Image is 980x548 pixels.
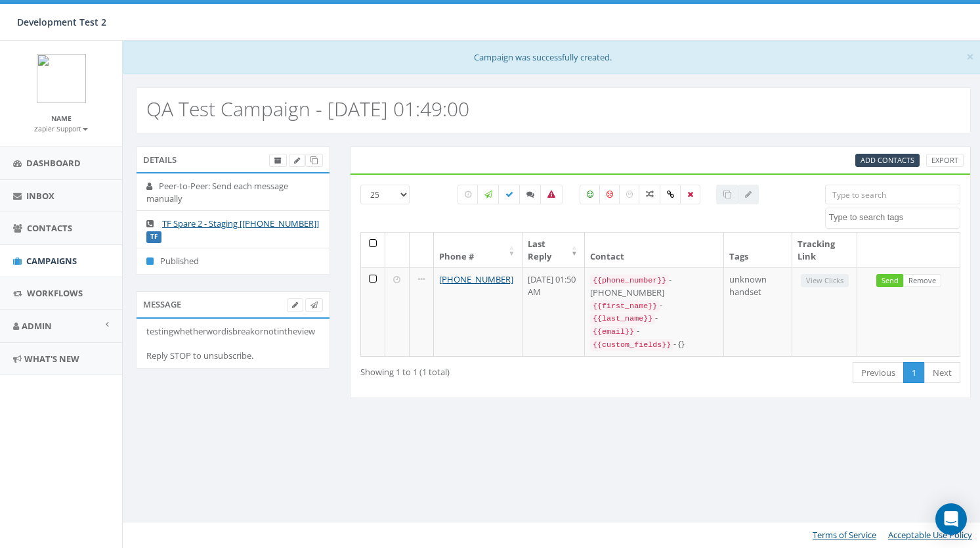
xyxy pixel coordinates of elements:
[162,217,319,229] a: TF Spare 2 - Staging [[PHONE_NUMBER]]
[935,503,967,535] div: Open Intercom Messenger
[439,273,513,285] a: [PHONE_NUMBER]
[590,299,718,312] div: -
[861,155,914,165] span: CSV files only
[146,325,320,362] div: testingwhetherwordisbreakornotintheview Reply STOP to unsubscribe.
[876,274,904,288] a: Send
[24,353,79,365] span: What's New
[310,300,318,309] span: Send Test Message
[26,157,81,169] span: Dashboard
[590,325,718,338] div: -
[522,233,586,267] th: Last Reply: activate to sort column ascending
[590,326,637,338] code: {{email}}
[924,362,960,384] a: Next
[34,122,88,134] a: Zapier Support
[724,267,792,355] td: unknown handset
[137,173,330,211] li: Peer-to-Peer: Send each message manually
[861,155,914,165] span: Add Contacts
[137,248,330,274] li: Published
[639,185,661,204] label: Mixed
[27,287,83,299] span: Workflows
[792,233,857,267] th: Tracking Link
[519,185,542,204] label: Replied
[22,320,52,332] span: Admin
[966,47,974,66] span: ×
[590,273,718,298] div: - [PHONE_NUMBER]
[146,231,161,243] label: TF
[966,50,974,64] button: Close
[590,311,718,325] div: -
[17,16,106,28] span: Development Test 2
[590,313,655,325] code: {{last_name}}
[599,185,620,204] label: Negative
[590,275,669,286] code: {{phone_number}}
[146,182,159,191] i: Peer-to-Peer
[926,154,964,168] a: Export
[292,300,298,309] span: Edit Campaign Body
[829,212,960,223] textarea: Search
[619,185,640,204] label: Neutral
[590,300,660,312] code: {{first_name}}
[34,124,88,133] small: Zapier Support
[310,155,318,165] span: Clone Campaign
[51,114,72,123] small: Name
[853,362,904,384] a: Previous
[37,54,86,103] img: logo.png
[580,185,601,204] label: Positive
[540,185,563,204] label: Bounced
[26,190,54,202] span: Inbox
[477,185,500,204] label: Sending
[855,154,920,168] a: Add Contacts
[903,274,941,288] a: Remove
[146,257,160,265] i: Published
[724,233,792,267] th: Tags
[136,147,330,173] div: Details
[458,185,479,204] label: Pending
[146,98,469,120] h2: QA Test Campaign - [DATE] 01:49:00
[360,361,599,378] div: Showing 1 to 1 (1 total)
[903,362,925,384] a: 1
[813,529,876,541] a: Terms of Service
[585,233,724,267] th: Contact
[274,155,282,165] span: Archive Campaign
[136,291,330,317] div: Message
[680,185,700,204] label: Removed
[590,339,673,351] code: {{custom_fields}}
[888,529,972,541] a: Acceptable Use Policy
[660,185,681,204] label: Link Clicked
[522,267,586,355] td: [DATE] 01:50 AM
[498,185,521,204] label: Delivered
[825,185,960,204] input: Type to search
[590,338,718,351] div: - {}
[27,222,72,234] span: Contacts
[26,255,77,267] span: Campaigns
[434,233,522,267] th: Phone #: activate to sort column ascending
[294,155,300,165] span: Edit Campaign Title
